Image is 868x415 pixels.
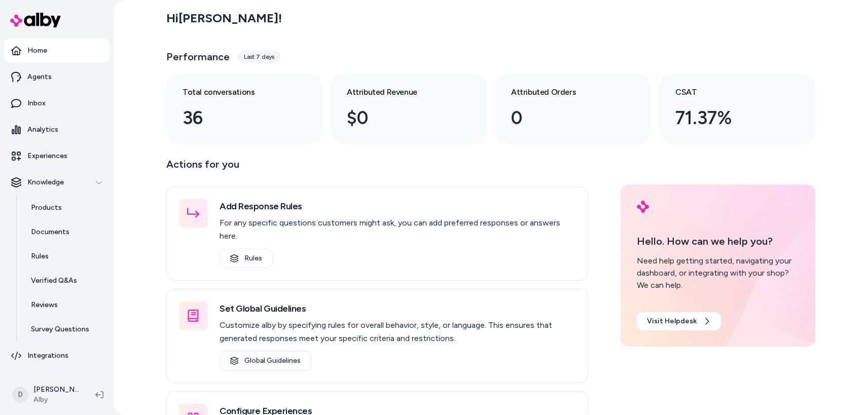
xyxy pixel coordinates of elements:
h3: CSAT [675,86,783,98]
a: Home [4,39,110,63]
a: Documents [21,220,110,244]
a: Products [21,196,110,220]
a: Attributed Orders 0 [495,74,651,144]
h3: Performance [166,50,230,64]
div: 36 [183,104,290,132]
a: Rules [220,249,273,268]
h3: Set Global Guidelines [220,301,575,316]
a: Global Guidelines [220,351,311,370]
p: Survey Questions [31,324,89,334]
a: Visit Helpdesk [637,312,721,330]
h2: Hi [PERSON_NAME] ! [166,11,282,26]
p: Rules [31,251,49,261]
p: Documents [31,227,69,237]
p: Reviews [31,300,58,310]
p: Home [27,46,47,56]
p: Knowledge [27,177,64,187]
a: Analytics [4,118,110,142]
p: Verified Q&As [31,276,77,286]
p: [PERSON_NAME] [33,385,79,395]
p: Integrations [27,351,68,361]
a: Attributed Revenue $0 [331,74,487,144]
p: Actions for you [166,156,588,180]
p: Products [31,203,62,213]
a: Experiences [4,144,110,168]
h3: Attributed Revenue [347,86,454,98]
p: Inbox [27,98,46,108]
h3: Add Response Rules [220,199,575,213]
div: 71.37% [675,104,783,132]
a: Inbox [4,91,110,116]
div: $0 [347,104,454,132]
a: Verified Q&As [21,269,110,293]
p: For any specific questions customers might ask, you can add preferred responses or answers here. [220,216,575,243]
div: Need help getting started, navigating your dashboard, or integrating with your shop? We can help. [637,255,799,291]
a: Survey Questions [21,317,110,342]
button: Knowledge [4,170,110,195]
h3: Total conversations [183,86,290,98]
a: CSAT 71.37% [659,74,815,144]
p: Agents [27,72,52,82]
div: 0 [511,104,619,132]
div: Last 7 days [238,51,280,63]
span: D [12,387,28,403]
img: alby Logo [10,13,61,27]
p: Hello. How can we help you? [637,234,799,249]
p: Experiences [27,151,67,161]
img: alby Logo [637,201,649,213]
span: Alby [33,395,79,405]
a: Rules [21,244,110,269]
p: Analytics [27,125,58,135]
h3: Attributed Orders [511,86,619,98]
p: Customize alby by specifying rules for overall behavior, style, or language. This ensures that ge... [220,319,575,345]
a: Reviews [21,293,110,317]
button: D[PERSON_NAME]Alby [6,379,87,411]
a: Agents [4,65,110,89]
a: Total conversations 36 [166,74,322,144]
a: Integrations [4,344,110,368]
